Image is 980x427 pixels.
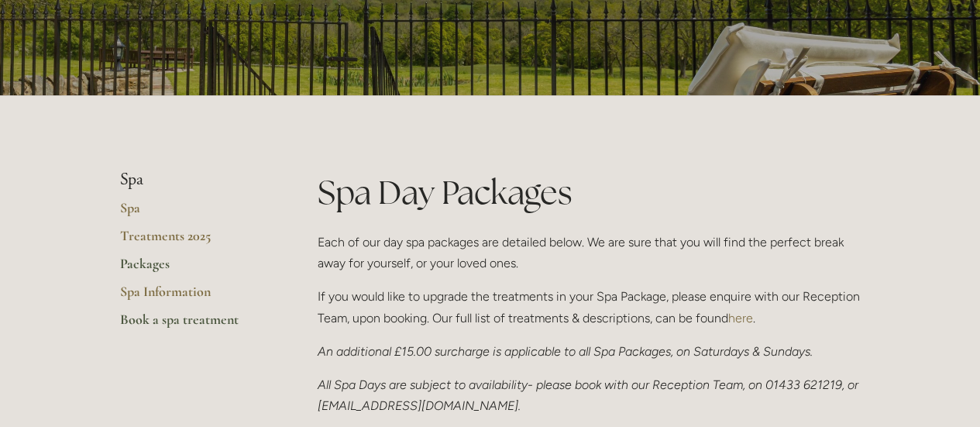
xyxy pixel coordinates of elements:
[728,311,753,325] a: here
[120,170,268,190] li: Spa
[120,255,268,283] a: Packages
[120,199,268,227] a: Spa
[318,344,813,359] em: An additional £15.00 surcharge is applicable to all Spa Packages, on Saturdays & Sundays.
[120,311,268,339] a: Book a spa treatment
[120,227,268,255] a: Treatments 2025
[120,283,268,311] a: Spa Information
[318,377,861,413] em: All Spa Days are subject to availability- please book with our Reception Team, on 01433 621219, o...
[318,286,861,328] p: If you would like to upgrade the treatments in your Spa Package, please enquire with our Receptio...
[318,170,861,215] h1: Spa Day Packages
[318,232,861,274] p: Each of our day spa packages are detailed below. We are sure that you will find the perfect break...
